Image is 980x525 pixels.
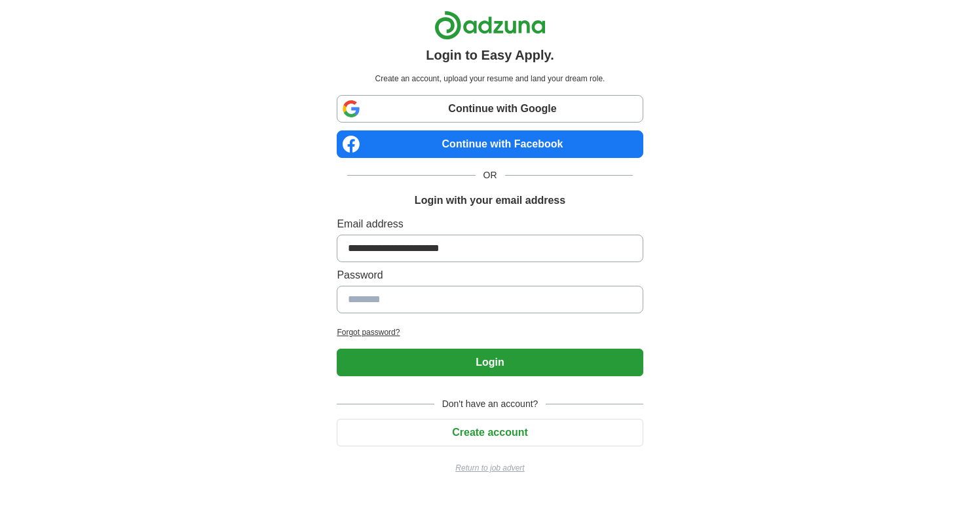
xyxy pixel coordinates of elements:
label: Password [337,267,643,283]
a: Create account [337,427,643,438]
a: Forgot password? [337,326,643,338]
a: Return to job advert [337,462,643,474]
button: Create account [337,419,643,446]
h1: Login with your email address [415,193,565,208]
p: Create an account, upload your resume and land your dream role. [339,73,640,85]
span: Don't have an account? [434,397,546,411]
label: Email address [337,216,643,232]
a: Continue with Google [337,95,643,123]
span: OR [476,168,505,182]
img: Adzuna logo [434,10,546,40]
button: Login [337,349,643,376]
h1: Login to Easy Apply. [426,45,554,65]
a: Continue with Facebook [337,130,643,158]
